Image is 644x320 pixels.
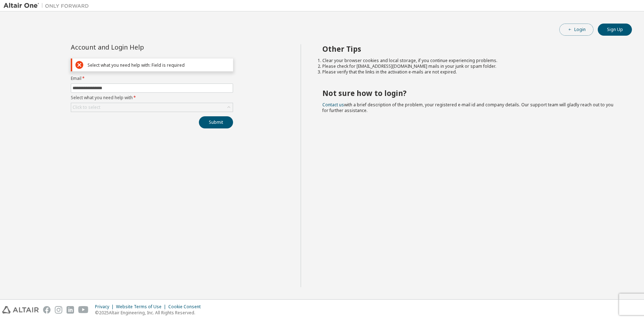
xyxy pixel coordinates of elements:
[55,306,62,314] img: instagram.svg
[78,306,89,314] img: youtube.svg
[71,95,233,101] label: Select what you need help with
[43,306,51,314] img: facebook.svg
[168,304,205,310] div: Cookie Consent
[322,58,619,64] li: Clear your browser cookies and local storage, if you continue experiencing problems.
[598,24,632,36] button: Sign Up
[322,44,619,54] h2: Other Tips
[116,304,168,310] div: Website Terms of Use
[322,102,613,113] span: with a brief description of the problem, your registered e-mail id and company details. Our suppo...
[322,69,619,75] li: Please verify that the links in the activation e-mails are not expired.
[71,76,233,81] label: Email
[4,2,93,9] img: Altair One
[88,62,230,68] div: Select what you need help with: Field is required
[322,102,344,108] a: Contact us
[71,103,233,112] div: Click to select
[2,306,39,314] img: altair_logo.svg
[73,105,100,110] div: Click to select
[67,306,74,314] img: linkedin.svg
[95,304,116,310] div: Privacy
[95,310,205,316] p: © 2025 Altair Engineering, Inc. All Rights Reserved.
[322,64,619,69] li: Please check for [EMAIL_ADDRESS][DOMAIN_NAME] mails in your junk or spam folder.
[71,44,201,50] div: Account and Login Help
[199,116,233,128] button: Submit
[322,88,619,98] h2: Not sure how to login?
[559,24,593,36] button: Login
